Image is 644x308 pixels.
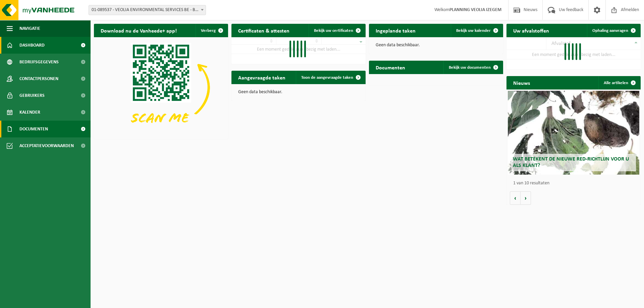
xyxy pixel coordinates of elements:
span: Bedrijfsgegevens [19,54,59,70]
span: Bekijk uw certificaten [314,28,353,33]
p: 1 van 10 resultaten [513,181,637,186]
span: Navigatie [19,20,40,37]
span: Documenten [19,121,48,137]
h2: Uw afvalstoffen [506,24,556,37]
span: Kalender [19,104,40,121]
span: Ophaling aanvragen [592,28,628,33]
a: Bekijk uw documenten [443,61,502,74]
a: Alle artikelen [598,76,640,89]
span: Toon de aangevraagde taken [301,75,353,80]
span: Dashboard [19,37,45,54]
span: Bekijk uw kalender [456,28,491,33]
h2: Aangevraagde taken [231,71,292,84]
span: Wat betekent de nieuwe RED-richtlijn voor u als klant? [513,157,629,168]
a: Bekijk uw kalender [451,24,502,37]
h2: Certificaten & attesten [231,24,296,37]
img: Download de VHEPlus App [94,37,228,138]
span: Gebruikers [19,87,45,104]
span: Contactpersonen [19,70,58,87]
a: Wat betekent de nieuwe RED-richtlijn voor u als klant? [508,91,639,175]
button: Vorige [510,191,521,205]
h2: Ingeplande taken [369,24,422,37]
a: Ophaling aanvragen [587,24,640,37]
a: Toon de aangevraagde taken [296,71,365,84]
p: Geen data beschikbaar. [376,43,496,48]
span: Acceptatievoorwaarden [19,137,74,154]
a: Bekijk uw certificaten [309,24,365,37]
h2: Download nu de Vanheede+ app! [94,24,183,37]
strong: PLANNING VEOLIA IZEGEM [449,7,501,12]
span: Bekijk uw documenten [449,65,491,70]
span: 01-089537 - VEOLIA ENVIRONMENTAL SERVICES BE - BEERSE [89,5,206,15]
span: 01-089537 - VEOLIA ENVIRONMENTAL SERVICES BE - BEERSE [89,5,206,15]
button: Volgende [521,191,531,205]
h2: Documenten [369,61,412,74]
span: Verberg [201,28,216,33]
p: Geen data beschikbaar. [238,90,359,95]
button: Verberg [196,24,227,37]
h2: Nieuws [506,76,537,89]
